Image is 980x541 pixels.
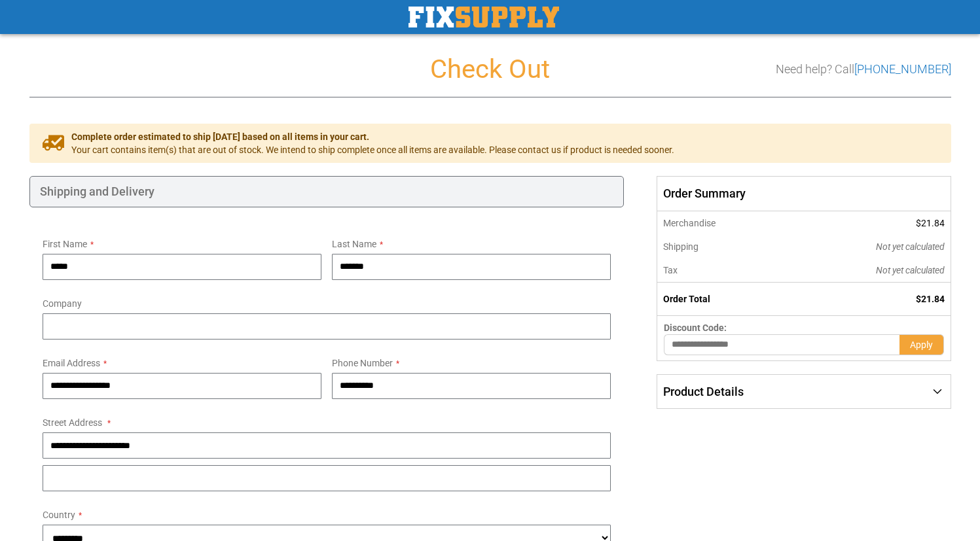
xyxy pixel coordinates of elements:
[43,417,102,428] span: Street Address
[910,340,933,350] span: Apply
[657,211,788,235] th: Merchandise
[29,176,625,207] div: Shipping and Delivery
[43,358,100,368] span: Email Address
[43,239,87,249] span: First Name
[916,218,945,228] span: $21.84
[408,7,559,27] img: Fix Industrial Supply
[663,241,699,252] span: Shipping
[776,63,951,76] h3: Need help? Call
[876,241,945,252] span: Not yet calculated
[71,130,674,143] span: Complete order estimated to ship [DATE] based on all items in your cart.
[663,385,744,398] span: Product Details
[332,358,393,368] span: Phone Number
[663,294,710,304] strong: Order Total
[71,143,674,156] span: Your cart contains item(s) that are out of stock. We intend to ship complete once all items are a...
[657,176,951,211] span: Order Summary
[899,334,944,355] button: Apply
[332,239,376,249] span: Last Name
[29,55,951,84] h1: Check Out
[664,323,727,333] span: Discount Code:
[916,294,945,304] span: $21.84
[408,7,559,27] a: store logo
[657,258,788,283] th: Tax
[43,298,82,309] span: Company
[43,510,75,520] span: Country
[876,265,945,275] span: Not yet calculated
[854,62,951,76] a: [PHONE_NUMBER]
